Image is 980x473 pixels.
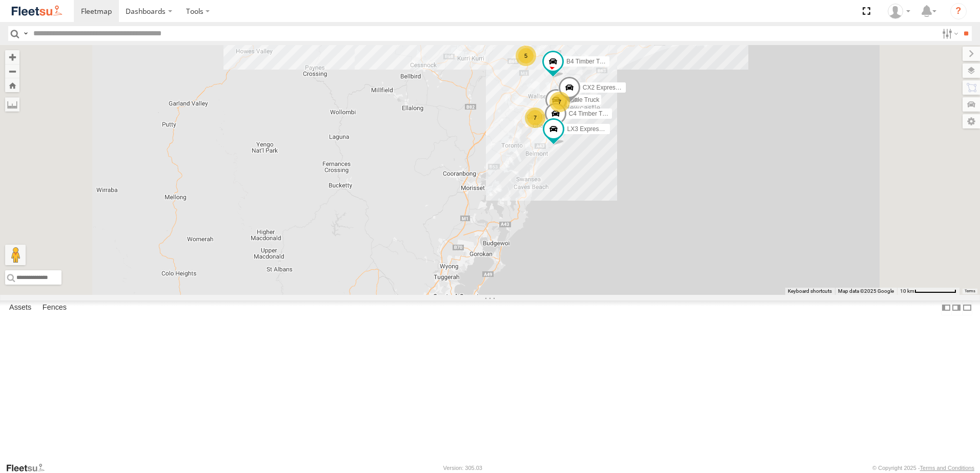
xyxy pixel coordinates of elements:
[443,465,482,471] div: Version: 305.03
[920,465,974,471] a: Terms and Conditions
[951,300,962,315] label: Dock Summary Table to the Right
[549,92,570,112] div: 7
[5,64,19,78] button: Zoom out
[788,288,832,295] button: Keyboard shortcuts
[566,58,611,66] span: B4 Timber Truck
[583,84,630,91] span: CX2 Express Ute
[965,289,975,293] a: Terms
[941,300,951,315] label: Dock Summary Table to the Left
[525,107,545,128] div: 7
[872,465,974,471] div: © Copyright 2025 -
[900,288,914,294] span: 10 km
[5,78,19,92] button: Zoom Home
[897,288,959,295] button: Map Scale: 10 km per 78 pixels
[962,300,972,315] label: Hide Summary Table
[567,125,613,133] span: LX3 Express Ute
[569,110,614,117] span: C4 Timber Truck
[5,97,19,112] label: Measure
[963,114,980,128] label: Map Settings
[10,4,64,18] img: fleetsu-logo-horizontal.svg
[938,26,960,41] label: Search Filter Options
[950,3,967,19] i: ?
[37,300,72,315] label: Fences
[4,300,36,315] label: Assets
[22,26,30,41] label: Search Query
[5,50,19,64] button: Zoom in
[884,4,914,19] div: Matt Curtis
[6,463,53,473] a: Visit our Website
[5,245,26,265] button: Drag Pegman onto the map to open Street View
[516,46,536,66] div: 5
[569,96,599,103] span: Little Truck
[838,288,894,294] span: Map data ©2025 Google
